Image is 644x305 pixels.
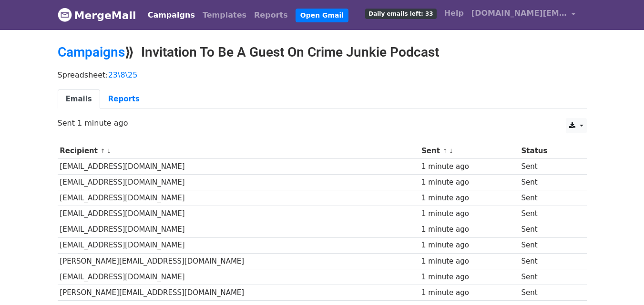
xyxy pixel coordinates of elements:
a: MergeMail [58,5,136,25]
div: 1 minute ago [421,287,517,298]
a: Reports [100,89,148,109]
a: Campaigns [58,44,125,60]
div: 1 minute ago [421,224,517,235]
a: Open Gmail [296,9,348,22]
div: 1 minute ago [421,161,517,172]
td: Sent [519,237,578,253]
td: Sent [519,206,578,222]
div: 1 minute ago [421,193,517,204]
td: [EMAIL_ADDRESS][DOMAIN_NAME] [58,237,419,253]
a: Emails [58,89,100,109]
td: Sent [519,159,578,175]
div: 1 minute ago [421,256,517,267]
a: ↓ [449,148,454,155]
td: Sent [519,222,578,237]
td: Sent [519,190,578,206]
div: 1 minute ago [421,272,517,283]
td: Sent [519,175,578,190]
td: [PERSON_NAME][EMAIL_ADDRESS][DOMAIN_NAME] [58,285,419,300]
td: Sent [519,285,578,300]
div: 1 minute ago [421,240,517,251]
td: [EMAIL_ADDRESS][DOMAIN_NAME] [58,159,419,175]
h2: ⟫ Invitation To Be A Guest On Crime Junkie Podcast [58,44,587,60]
a: Campaigns [144,6,199,25]
a: Templates [199,6,250,25]
div: 1 minute ago [421,208,517,219]
td: [EMAIL_ADDRESS][DOMAIN_NAME] [58,222,419,237]
th: Status [519,143,578,159]
td: Sent [519,253,578,269]
th: Recipient [58,143,419,159]
a: Reports [250,6,292,25]
td: [EMAIL_ADDRESS][DOMAIN_NAME] [58,190,419,206]
a: ↑ [442,148,448,155]
td: [EMAIL_ADDRESS][DOMAIN_NAME] [58,206,419,222]
a: [DOMAIN_NAME][EMAIL_ADDRESS][DOMAIN_NAME] [468,4,579,26]
p: Sent 1 minute ago [58,118,587,128]
div: 1 minute ago [421,177,517,188]
a: ↓ [106,148,112,155]
a: Help [440,4,468,23]
p: Spreadsheet: [58,70,587,80]
td: [EMAIL_ADDRESS][DOMAIN_NAME] [58,269,419,285]
img: MergeMail logo [58,8,72,22]
td: Sent [519,269,578,285]
a: Daily emails left: 33 [361,4,440,23]
a: ↑ [100,148,105,155]
th: Sent [419,143,519,159]
td: [PERSON_NAME][EMAIL_ADDRESS][DOMAIN_NAME] [58,253,419,269]
span: Daily emails left: 33 [365,9,436,19]
a: 23\8\25 [108,70,138,79]
span: [DOMAIN_NAME][EMAIL_ADDRESS][DOMAIN_NAME] [471,8,567,19]
td: [EMAIL_ADDRESS][DOMAIN_NAME] [58,175,419,190]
